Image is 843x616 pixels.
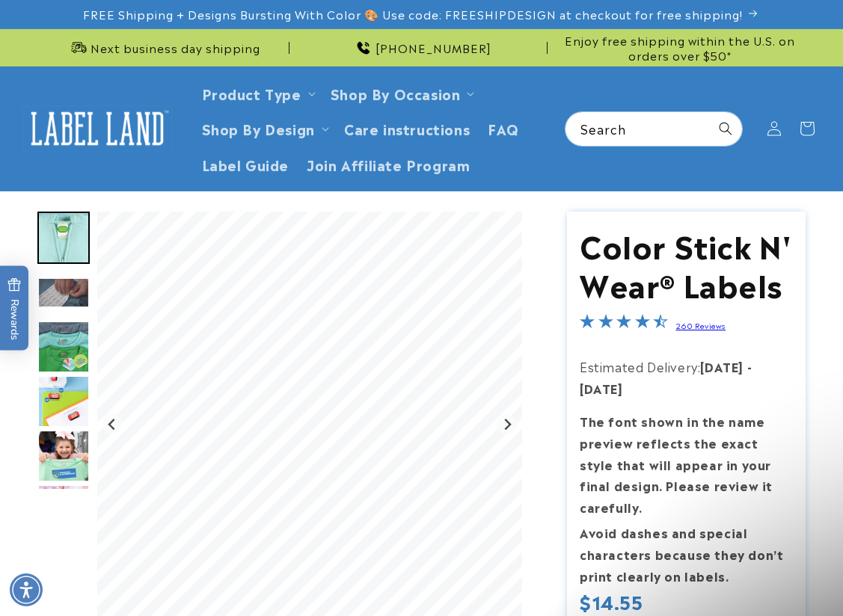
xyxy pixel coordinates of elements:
strong: [DATE] [700,357,744,375]
span: Rewards [7,278,22,340]
button: Search [709,112,742,145]
img: Color Stick N' Wear® Labels - Label Land [37,321,90,373]
div: Go to slide 3 [37,266,90,318]
span: [PHONE_NUMBER] [375,40,491,55]
h1: Color Stick N' Wear® Labels [580,225,792,303]
a: 260 Reviews - open in a new tab [675,320,726,330]
summary: Product Type [193,76,322,111]
span: Care instructions [344,120,470,137]
button: Next slide [497,414,517,434]
a: Label Land [17,99,178,157]
img: Pink stripes design stick on clothing label on the care tag of a sweatshirt [37,212,90,264]
a: Join Affiliate Program [298,147,479,182]
span: FAQ [488,120,519,137]
summary: Shop By Occasion [322,76,481,111]
iframe: Gorgias live chat messenger [768,546,828,601]
span: Label Guide [202,155,289,173]
strong: [DATE] [580,379,623,397]
div: Go to slide 2 [37,212,90,264]
button: Previous slide [102,414,123,434]
img: Color Stick N' Wear® Labels - Label Land [37,484,90,537]
div: Announcement [554,29,806,66]
span: 4.5-star overall rating [580,315,668,333]
a: Shop By Design [202,118,315,138]
strong: The font shown in the name preview reflects the exact style that will appear in your final design... [580,412,773,516]
div: Accessibility Menu [10,573,43,606]
img: Color Stick N' Wear® Labels - Label Land [37,375,90,428]
span: Next business day shipping [91,40,260,55]
img: Label Land [22,105,172,152]
span: Shop By Occasion [331,84,461,102]
span: FREE Shipping + Designs Bursting With Color 🎨 Use code: FREESHIPDESIGN at checkout for free shipp... [83,7,743,22]
div: Go to slide 6 [37,430,90,482]
p: Estimated Delivery: [580,356,792,399]
img: Color Stick N' Wear® Labels - Label Land [37,430,90,482]
div: Go to slide 5 [37,375,90,428]
strong: - [747,357,752,375]
strong: Avoid dashes and special characters because they don’t print clearly on labels. [580,523,783,585]
div: Announcement [295,29,548,66]
iframe: Gorgias live chat conversation starters [643,423,828,549]
div: Go to slide 7 [37,484,90,537]
a: FAQ [479,111,528,146]
span: $14.55 [580,588,643,615]
summary: Shop By Design [193,111,335,146]
a: Product Type [202,83,301,103]
a: Label Guide [193,147,298,182]
span: Join Affiliate Program [307,155,470,173]
span: Enjoy free shipping within the U.S. on orders over $50* [554,33,806,62]
a: Care instructions [335,111,479,146]
div: Go to slide 4 [37,321,90,373]
div: Announcement [37,29,289,66]
img: null [37,277,90,308]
